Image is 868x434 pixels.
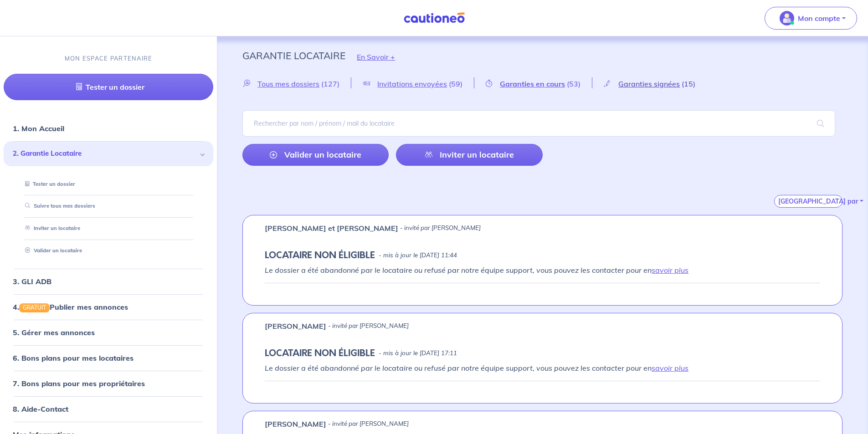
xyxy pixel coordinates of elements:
[15,199,202,214] div: Suivre tous mes dossiers
[265,348,820,359] div: state: ARCHIVED, Context: IN-LANDLORD,IN-LANDLORD-NO-CERTIFICATE
[4,298,213,316] div: 4.GRATUITPublier mes annonces
[396,144,542,166] a: Inviter un locataire
[351,79,474,88] a: Invitations envoyées(59)
[13,302,128,311] a: 4.GRATUITPublier mes annonces
[15,221,202,236] div: Inviter un locataire
[13,379,145,388] a: 7. Bons plans pour mes propriétaires
[21,247,82,254] a: Valider un locataire
[265,250,820,261] div: state: ARCHIVED, Context: IN-LANDLORD,IN-LANDLORD-NO-CERTIFICATE
[13,124,64,133] a: 1. Mon Accueil
[265,348,375,359] h5: LOCATAIRE NON ÉLIGIBLE
[4,323,213,342] div: 5. Gérer mes annonces
[379,349,457,358] p: - mis à jour le [DATE] 17:11
[474,79,592,88] a: Garanties en cours(53)
[321,79,339,88] span: (127)
[500,79,565,88] span: Garanties en cours
[652,363,688,373] a: savoir plus
[13,404,68,414] a: 8. Aide-Contact
[265,266,688,275] em: Le dossier a été abandonné par le locataire ou refusé par notre équipe support, vous pouvez les c...
[15,177,202,192] div: Tester un dossier
[21,203,95,209] a: Suivre tous mes dossiers
[15,243,202,258] div: Valider un locataire
[379,251,457,260] p: - mis à jour le [DATE] 11:44
[265,419,326,429] p: [PERSON_NAME]
[4,349,213,367] div: 6. Bons plans pour mes locataires
[328,322,409,331] p: - invité par [PERSON_NAME]
[257,79,319,88] span: Tous mes dossiers
[4,119,213,138] div: 1. Mon Accueil
[377,79,447,88] span: Invitations envoyées
[400,224,481,233] p: - invité par [PERSON_NAME]
[242,79,351,88] a: Tous mes dossiers(127)
[13,353,134,363] a: 6. Bons plans pour mes locataires
[13,277,51,286] a: 3. GLI ADB
[4,74,213,100] a: Tester un dossier
[265,321,326,332] p: [PERSON_NAME]
[449,79,462,88] span: (59)
[242,47,345,64] p: Garantie Locataire
[65,54,153,63] p: MON ESPACE PARTENAIRE
[592,79,707,88] a: Garanties signées(15)
[242,110,835,137] input: Rechercher par nom / prénom / mail du locataire
[345,44,406,70] button: En Savoir +
[265,223,398,234] p: [PERSON_NAME] et [PERSON_NAME]
[21,225,80,232] a: Inviter un locataire
[4,400,213,418] div: 8. Aide-Contact
[265,363,688,373] em: Le dossier a été abandonné par le locataire ou refusé par notre équipe support, vous pouvez les c...
[4,272,213,291] div: 3. GLI ADB
[806,111,835,136] span: search
[567,79,580,88] span: (53)
[328,419,409,429] p: - invité par [PERSON_NAME]
[265,250,375,261] h5: LOCATAIRE NON ÉLIGIBLE
[780,11,794,26] img: illu_account_valid_menu.svg
[682,79,695,88] span: (15)
[13,328,95,337] a: 5. Gérer mes annonces
[21,181,75,187] a: Tester un dossier
[652,266,688,275] a: savoir plus
[798,13,840,24] p: Mon compte
[242,144,389,166] a: Valider un locataire
[765,7,857,30] button: illu_account_valid_menu.svgMon compte
[4,374,213,393] div: 7. Bons plans pour mes propriétaires
[13,148,197,159] span: 2. Garantie Locataire
[774,195,842,208] button: [GEOGRAPHIC_DATA] par
[400,12,468,24] img: Cautioneo
[4,141,213,166] div: 2. Garantie Locataire
[618,79,680,88] span: Garanties signées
